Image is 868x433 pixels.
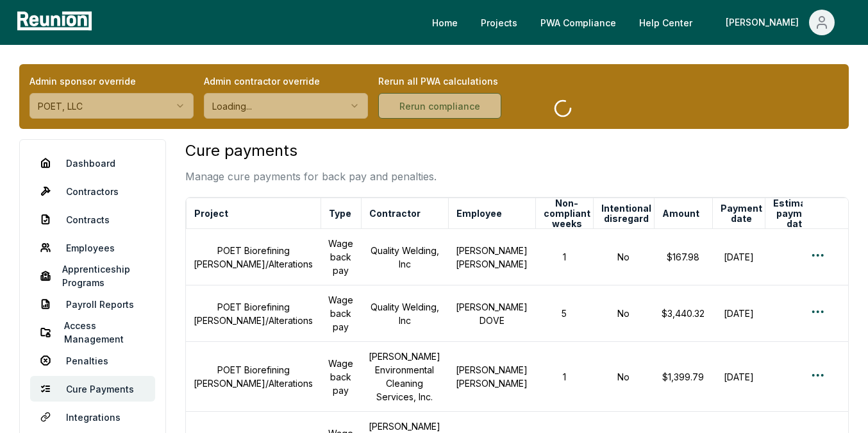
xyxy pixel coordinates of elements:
h3: Cure payments [185,139,437,162]
p: $1,399.79 [662,370,705,384]
p: 1 [543,250,585,264]
button: Employee [454,201,505,226]
a: Contracts [30,207,155,232]
p: [PERSON_NAME] Environmental Cleaning Services, Inc. [369,350,440,403]
label: Admin contractor override [204,74,368,88]
button: [PERSON_NAME] [715,10,845,35]
button: Type [326,201,354,226]
p: [DATE] [720,370,757,384]
a: Employees [30,235,155,260]
button: Amount [660,201,702,226]
p: [DATE] [720,250,757,264]
p: Wage back pay [328,357,353,397]
a: Projects [471,10,528,35]
p: No [601,250,646,264]
button: Project [192,201,231,226]
p: Quality Welding, Inc [369,244,440,271]
p: [PERSON_NAME] DOVE [456,300,528,327]
p: 5 [543,307,585,320]
p: $167.98 [662,250,705,264]
p: POET Biorefining [PERSON_NAME]/Alterations [194,363,313,390]
a: Dashboard [30,150,155,176]
p: 1 [543,370,585,384]
button: Payment date [718,201,765,226]
p: [PERSON_NAME] [PERSON_NAME] [456,244,528,271]
p: Manage cure payments for back pay and penalties. [185,169,437,184]
a: Penalties [30,348,155,373]
p: $3,440.32 [662,307,705,320]
button: Estimated payment date [771,201,824,226]
button: Contractor [367,201,423,226]
p: Wage back pay [328,293,353,334]
a: Access Management [30,319,155,345]
div: [PERSON_NAME] [726,10,804,35]
p: Wage back pay [328,237,353,277]
p: POET Biorefining [PERSON_NAME]/Alterations [194,300,313,327]
nav: Main [422,10,855,35]
p: No [601,307,646,320]
p: Quality Welding, Inc [369,300,440,327]
a: Contractors [30,178,155,204]
label: Admin sponsor override [29,74,194,88]
p: [PERSON_NAME] [PERSON_NAME] [456,363,528,390]
a: Help Center [629,10,703,35]
a: Integrations [30,404,155,430]
a: PWA Compliance [530,10,626,35]
p: POET Biorefining [PERSON_NAME]/Alterations [194,244,313,271]
a: Apprenticeship Programs [30,263,155,289]
a: Payroll Reports [30,291,155,317]
p: No [601,370,646,384]
label: Rerun all PWA calculations [378,74,542,88]
a: Home [422,10,468,35]
p: [DATE] [720,307,757,320]
a: Cure Payments [30,376,155,402]
button: Non-compliant weeks [541,201,593,226]
button: Intentional disregard [599,201,654,226]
